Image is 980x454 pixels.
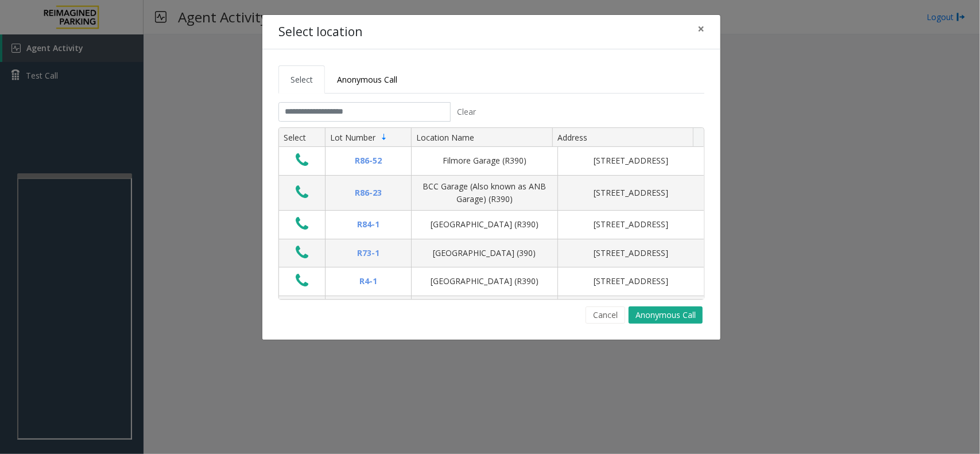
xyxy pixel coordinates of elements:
[698,21,704,37] span: ×
[419,218,551,231] div: [GEOGRAPHIC_DATA] (R390)
[332,247,404,259] div: R73-1
[278,65,704,94] ul: Tabs
[279,128,704,299] div: Data table
[565,275,697,288] div: [STREET_ADDRESS]
[419,180,551,206] div: BCC Garage (Also known as ANB Garage) (R390)
[279,128,325,148] th: Select
[332,187,404,199] div: R86-23
[332,218,404,231] div: R84-1
[451,102,483,122] button: Clear
[419,247,551,259] div: [GEOGRAPHIC_DATA] (390)
[332,154,404,167] div: R86-52
[629,306,703,324] button: Anonymous Call
[565,247,697,259] div: [STREET_ADDRESS]
[290,74,313,85] span: Select
[690,15,712,43] button: Close
[337,74,397,85] span: Anonymous Call
[416,132,474,143] span: Location Name
[419,275,551,288] div: [GEOGRAPHIC_DATA] (R390)
[586,306,625,324] button: Cancel
[419,154,551,167] div: Filmore Garage (R390)
[565,218,697,231] div: [STREET_ADDRESS]
[565,187,697,199] div: [STREET_ADDRESS]
[330,132,375,143] span: Lot Number
[557,132,587,143] span: Address
[332,275,404,288] div: R4-1
[379,133,389,142] span: Sortable
[278,23,362,41] h4: Select location
[565,154,697,167] div: [STREET_ADDRESS]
